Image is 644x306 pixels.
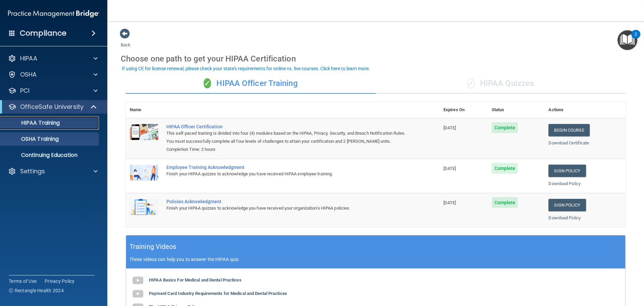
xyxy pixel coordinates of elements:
span: [DATE] [443,166,456,171]
h4: Compliance [20,29,66,38]
a: Download Policy [548,181,581,186]
th: Expires On [439,102,488,118]
h5: Training Videos [129,241,176,253]
a: OfficeSafe University [8,103,97,111]
div: HIPAA Officer Training [126,74,376,94]
a: Begin Course [548,124,589,136]
a: HIPAA [8,54,98,62]
span: ✓ [467,78,475,88]
div: Finish your HIPAA quizzes to acknowledge you have received your organization’s HIPAA policies. [166,204,406,212]
div: If using CE for license renewal, please check your state's requirements for online vs. live cours... [122,66,370,71]
div: Employee Training Acknowledgment [166,165,406,170]
a: Back [121,34,130,47]
th: Status [488,102,545,118]
img: gray_youtube_icon.38fcd6cc.png [131,274,145,287]
p: HIPAA [20,54,37,62]
div: Finish your HIPAA quizzes to acknowledge you have received HIPAA employee training. [166,170,406,178]
p: OSHA Training [4,136,59,142]
th: Name [126,102,162,118]
a: Download Policy [548,215,581,220]
b: Payment Card Industry Requirements for Medical and Dental Practices [149,291,287,296]
p: HIPAA Training [4,120,60,126]
div: HIPAA Quizzes [376,74,626,94]
button: Open Resource Center, 2 new notifications [618,30,637,50]
p: OSHA [20,71,37,79]
a: Terms of Use [9,278,37,285]
p: Settings [20,167,45,175]
span: [DATE] [443,125,456,130]
a: Download Certificate [548,140,589,145]
div: Policies Acknowledgment [166,199,406,204]
span: [DATE] [443,200,456,205]
img: PMB logo [8,7,99,20]
img: gray_youtube_icon.38fcd6cc.png [131,287,145,301]
a: OSHA [8,71,98,79]
span: Complete [492,122,518,133]
p: Continuing Education [4,152,96,159]
a: Sign Policy [548,199,586,211]
a: HIPAA Officer Certification [166,124,406,129]
div: Choose one path to get your HIPAA Certification [121,49,631,69]
span: ✓ [204,78,211,88]
p: OfficeSafe University [20,103,84,111]
a: Sign Policy [548,165,586,177]
a: PCI [8,87,98,95]
div: This self-paced training is divided into four (4) modules based on the HIPAA, Privacy, Security, ... [166,129,406,145]
th: Actions [544,102,626,118]
span: Complete [492,197,518,208]
div: 2 [635,34,637,43]
button: If using CE for license renewal, please check your state's requirements for online vs. live cours... [121,65,371,72]
b: HIPAA Basics For Medical and Dental Practices [149,277,241,282]
a: Privacy Policy [45,278,75,285]
a: Settings [8,167,98,175]
p: PCI [20,87,30,95]
div: Completion Time: 2 hours [166,145,406,154]
span: Ⓒ Rectangle Health 2024 [9,287,64,294]
p: These videos can help you to answer the HIPAA quiz [129,257,622,262]
span: Complete [492,163,518,174]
